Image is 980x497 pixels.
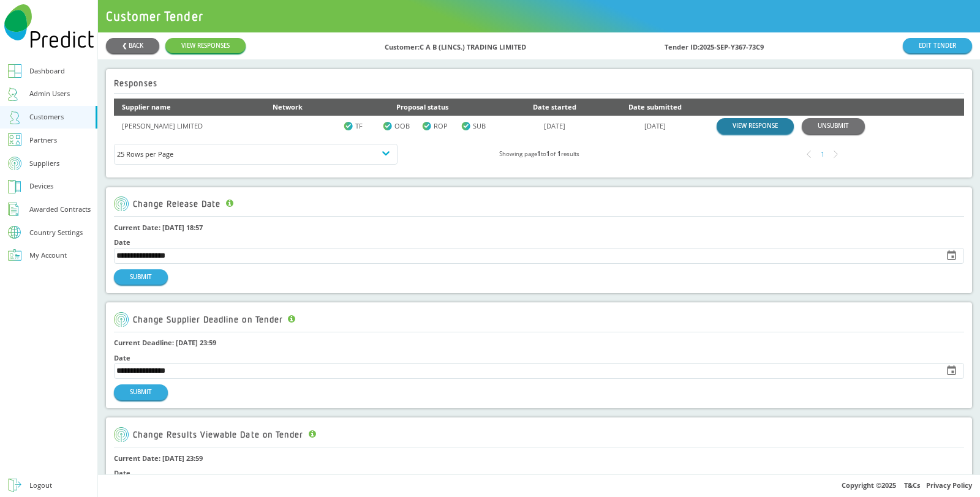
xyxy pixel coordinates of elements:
[29,479,52,492] div: Logout
[29,203,91,216] div: Awarded Contracts
[609,101,701,114] div: Date submitted
[537,150,541,158] b: 1
[29,134,57,147] div: Partners
[398,148,681,161] div: Showing page to of results
[461,120,500,133] div: SUB
[114,469,964,477] h4: Date
[114,78,157,88] h2: Responses
[644,121,666,130] a: [DATE]
[29,229,83,236] div: Country Settings
[544,121,565,130] a: [DATE]
[29,88,70,100] div: Admin Users
[665,38,764,54] div: Tender ID: 2025-SEP-Y367-73C9
[117,148,394,161] div: 25 Rows per Page
[344,101,500,114] div: Proposal status
[802,118,865,133] button: UNSUBMIT
[344,120,500,133] a: TF OOB ROP SUB
[546,150,550,158] b: 1
[122,121,203,130] a: [PERSON_NAME] LIMITED
[114,384,168,400] button: SUBMIT
[98,474,980,497] div: Copyright © 2025
[29,65,65,78] div: Dashboard
[29,180,53,193] div: Devices
[114,196,233,211] div: Change Release Date
[114,452,964,465] h1: Current Date: [DATE] 23:59
[383,120,422,133] div: OOB
[4,4,94,48] img: Predict Mobile
[114,312,295,327] div: Change Supplier Deadline on Tender
[385,38,526,54] div: Customer: C A B (LINCS.) TRADING LIMITED
[114,269,168,285] button: SUBMIT
[29,249,67,262] div: My Account
[114,222,964,234] h1: Current Date: [DATE] 18:57
[114,354,964,362] h4: Date
[941,360,963,382] button: Choose date, selected date is Sep 27, 2025
[517,101,594,114] div: Date started
[114,337,964,349] h1: Current Deadline: [DATE] 23:59
[557,150,561,158] b: 1
[165,38,246,53] a: VIEW RESPONSES
[29,111,64,124] div: Customers
[816,148,829,161] div: 1
[122,101,257,114] div: Supplier name
[344,120,383,133] div: TF
[273,101,328,114] div: Network
[926,480,972,490] a: Privacy Policy
[903,38,972,53] a: EDIT TENDER
[717,118,794,133] a: VIEW RESPONSE
[422,120,461,133] div: ROP
[941,245,963,267] button: Choose date, selected date is Sep 16, 2025
[904,480,920,490] a: T&Cs
[29,157,59,170] div: Suppliers
[106,38,159,53] button: ❮ BACK
[114,427,316,442] div: Change Results Viewable Date on Tender
[114,238,964,246] h4: Date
